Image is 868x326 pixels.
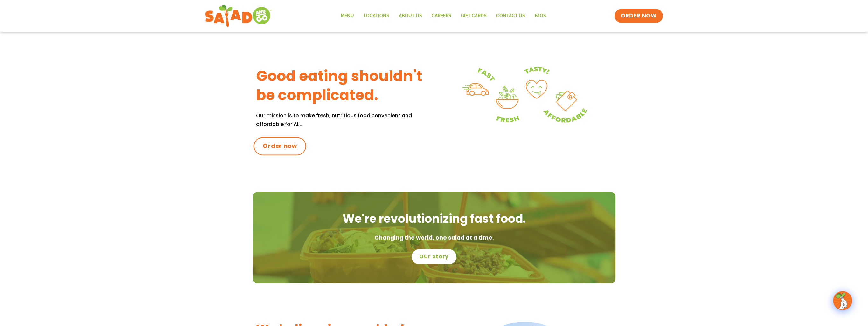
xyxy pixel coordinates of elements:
h3: Good eating shouldn't be complicated. [256,67,434,105]
nav: Menu [336,9,551,23]
span: Order now [263,142,297,150]
h2: We're revolutionizing fast food. [259,211,609,227]
a: Order now [253,137,306,155]
a: About Us [394,9,427,23]
a: Contact Us [491,9,530,23]
p: Our mission is to make fresh, nutritious food convenient and affordable for ALL. [256,111,434,128]
span: ORDER NOW [621,12,656,20]
a: FAQs [530,9,551,23]
a: Locations [358,9,394,23]
p: Changing the world, one salad at a time. [259,233,609,243]
a: ORDER NOW [615,9,663,23]
a: Our Story [412,249,456,264]
img: wpChatIcon [834,292,851,309]
a: Menu [336,9,358,23]
a: Careers [427,9,456,23]
a: GIFT CARDS [456,9,491,23]
img: new-SAG-logo-768×292 [205,3,272,29]
span: Our Story [419,253,448,261]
